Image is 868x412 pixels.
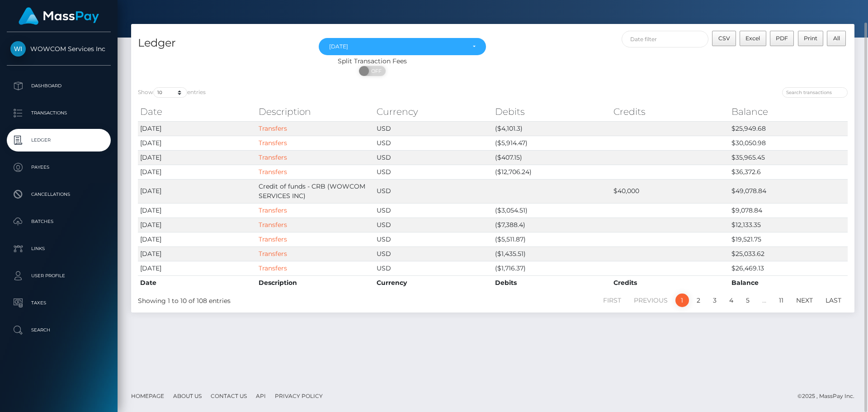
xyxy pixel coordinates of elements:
th: Debits [493,103,611,121]
td: ($4,101.3) [493,121,611,136]
div: Split Transaction Fees [131,57,613,66]
div: © 2025 , MassPay Inc. [797,391,861,401]
a: Transactions [7,102,111,124]
td: $25,949.68 [729,121,848,136]
input: Date filter [622,31,709,47]
td: [DATE] [138,165,256,179]
button: CSV [712,31,736,46]
div: [DATE] [329,43,465,50]
a: Batches [7,210,111,233]
td: [DATE] [138,261,256,275]
span: All [833,35,840,42]
a: 11 [774,294,788,307]
td: [DATE] [138,246,256,261]
a: Transfers [259,235,287,243]
p: Ledger [10,133,107,147]
span: CSV [718,35,730,42]
th: Balance [729,275,848,290]
td: USD [374,179,493,203]
td: USD [374,246,493,261]
td: ($1,716.37) [493,261,611,275]
td: $12,133.35 [729,218,848,232]
th: Currency [374,103,493,121]
img: WOWCOM Services Inc [10,41,26,57]
span: OFF [364,66,387,76]
td: $25,033.62 [729,246,848,261]
p: User Profile [10,269,107,283]
td: $36,372.6 [729,165,848,179]
p: Batches [10,215,107,228]
p: Links [10,242,107,256]
td: ($5,914.47) [493,136,611,150]
th: Date [138,275,256,290]
a: Payees [7,156,111,179]
td: [DATE] [138,218,256,232]
select: Showentries [153,87,187,98]
p: Dashboard [10,79,107,93]
a: 2 [692,294,705,307]
td: USD [374,203,493,218]
a: Transfers [259,139,287,147]
a: Links [7,237,111,260]
a: 1 [675,294,689,307]
button: All [827,31,846,46]
button: Aug 2025 [319,38,486,55]
td: ($3,054.51) [493,203,611,218]
a: 4 [724,294,738,307]
span: PDF [776,35,788,42]
td: ($7,388.4) [493,218,611,232]
a: API [252,389,269,403]
th: Balance [729,103,848,121]
a: Transfers [259,264,287,272]
img: MassPay Logo [19,7,99,25]
td: $19,521.75 [729,232,848,246]
td: USD [374,165,493,179]
th: Currency [374,275,493,290]
td: [DATE] [138,136,256,150]
td: [DATE] [138,232,256,246]
label: Show entries [138,87,206,98]
td: USD [374,136,493,150]
td: [DATE] [138,150,256,165]
a: Search [7,319,111,341]
button: Excel [740,31,766,46]
a: Dashboard [7,75,111,97]
a: 3 [708,294,722,307]
td: USD [374,150,493,165]
a: Transfers [259,206,287,214]
a: Privacy Policy [271,389,326,403]
a: Transfers [259,153,287,161]
td: ($407.15) [493,150,611,165]
td: [DATE] [138,203,256,218]
a: User Profile [7,265,111,287]
a: Homepage [127,389,168,403]
a: 5 [741,294,755,307]
td: USD [374,218,493,232]
th: Description [256,275,375,290]
a: Transfers [259,124,287,133]
div: Showing 1 to 10 of 108 entries [138,293,426,306]
p: Cancellations [10,188,107,201]
p: Payees [10,161,107,174]
a: Next [791,294,818,307]
a: Transfers [259,250,287,258]
td: $35,965.45 [729,150,848,165]
th: Debits [493,275,611,290]
button: PDF [770,31,794,46]
td: $40,000 [611,179,730,203]
a: Last [821,294,846,307]
td: USD [374,261,493,275]
a: Ledger [7,129,111,152]
td: Credit of funds - CRB (WOWCOM SERVICES INC) [256,179,375,203]
h4: Ledger [138,35,305,51]
a: Transfers [259,221,287,229]
td: ($12,706.24) [493,165,611,179]
input: Search transactions [782,87,848,98]
th: Credits [611,103,730,121]
a: Transfers [259,168,287,176]
span: Print [804,35,817,42]
a: Taxes [7,292,111,314]
td: $49,078.84 [729,179,848,203]
td: $30,050.98 [729,136,848,150]
p: Transactions [10,106,107,120]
